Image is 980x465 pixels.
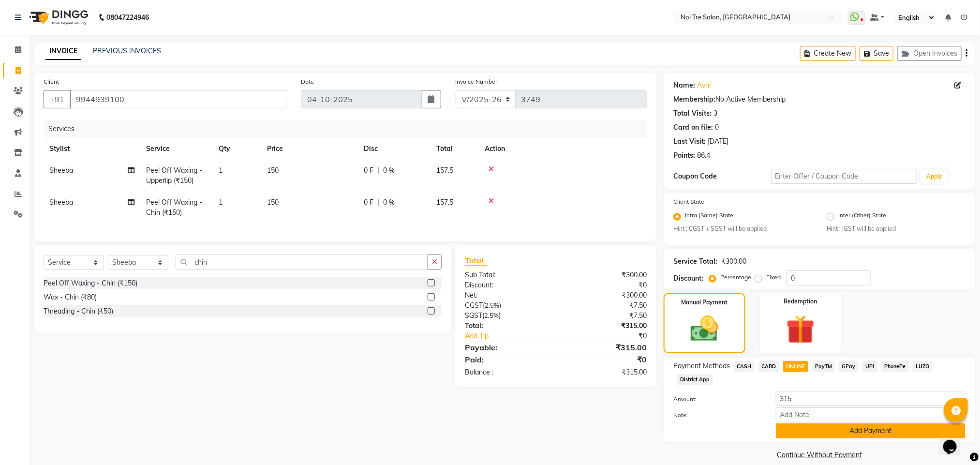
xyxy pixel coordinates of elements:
[44,306,113,316] div: Threading - Chin (₹50)
[556,311,654,321] div: ₹7.50
[713,108,717,119] div: 3
[456,77,498,86] label: Invoice Number
[862,361,877,372] span: UPI
[708,136,728,147] div: [DATE]
[106,4,149,31] b: 08047224946
[556,354,654,365] div: ₹0
[666,411,768,420] label: Note:
[458,354,556,365] div: Paid:
[860,46,893,61] button: Save
[44,292,97,302] div: Wax - Chin (₹80)
[939,426,970,455] iframe: chat widget
[827,225,965,233] small: Hint : IGST will be applied
[44,77,59,86] label: Client
[377,197,379,208] span: |
[783,361,808,372] span: ONLINE
[44,90,71,108] button: +91
[140,138,213,160] th: Service
[556,367,654,377] div: ₹315.00
[301,77,314,86] label: Date
[45,43,81,60] a: INVOICE
[146,198,202,217] span: Peel Off Waxing - Chin (₹150)
[666,450,973,460] a: Continue Without Payment
[673,94,965,105] div: No Active Membership
[721,256,746,267] div: ₹300.00
[556,321,654,331] div: ₹315.00
[673,361,730,371] span: Payment Methods
[720,273,751,282] label: Percentage
[838,211,886,223] label: Inter (Other) State
[766,273,781,282] label: Fixed
[45,120,654,138] div: Services
[685,211,733,223] label: Intra (Same) State
[485,301,499,309] span: 2.5%
[758,361,779,372] span: CARD
[556,270,654,280] div: ₹300.00
[682,313,727,345] img: _cash.svg
[458,342,556,353] div: Payable:
[777,312,824,347] img: _gift.svg
[176,255,428,270] input: Search or Scan
[479,138,647,160] th: Action
[465,255,487,266] span: Total
[49,198,73,207] span: Sheeba
[800,46,856,61] button: Create New
[673,273,703,284] div: Discount:
[673,80,695,90] div: Name:
[431,138,479,160] th: Total
[267,166,279,175] span: 150
[556,342,654,353] div: ₹315.00
[556,290,654,300] div: ₹300.00
[897,46,962,61] button: Open Invoices
[556,300,654,311] div: ₹7.50
[219,198,223,207] span: 1
[839,361,859,372] span: GPay
[776,407,965,422] input: Add Note
[673,225,812,233] small: Hint : CGST + SGST will be applied
[465,301,483,310] span: CGST
[921,169,948,184] button: Apply
[436,198,453,207] span: 157.5
[715,122,719,133] div: 0
[219,166,223,175] span: 1
[261,138,358,160] th: Price
[44,138,140,160] th: Stylist
[458,321,556,331] div: Total:
[776,391,965,406] input: Amount
[734,361,755,372] span: CASH
[25,4,91,31] img: logo
[572,331,654,341] div: ₹0
[673,197,704,206] label: Client State
[436,166,453,175] span: 157.5
[458,280,556,290] div: Discount:
[673,136,706,147] div: Last Visit:
[364,165,373,176] span: 0 F
[784,297,817,306] label: Redemption
[812,361,835,372] span: PayTM
[465,311,482,320] span: SGST
[458,311,556,321] div: ( )
[458,331,572,341] a: Add Tip
[556,280,654,290] div: ₹0
[93,46,161,55] a: PREVIOUS INVOICES
[44,278,137,288] div: Peel Off Waxing - Chin (₹150)
[673,122,713,133] div: Card on file:
[267,198,279,207] span: 150
[673,150,695,161] div: Points:
[458,290,556,300] div: Net:
[484,312,499,319] span: 2.5%
[682,298,728,307] label: Manual Payment
[458,270,556,280] div: Sub Total:
[213,138,261,160] th: Qty
[383,197,395,208] span: 0 %
[666,395,768,404] label: Amount:
[673,94,715,105] div: Membership:
[776,423,965,438] button: Add Payment
[358,138,431,160] th: Disc
[673,171,771,181] div: Coupon Code
[70,90,286,108] input: Search by Name/Mobile/Email/Code
[881,361,909,372] span: PhonePe
[913,361,933,372] span: LUZO
[673,256,717,267] div: Service Total:
[677,374,713,385] span: District App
